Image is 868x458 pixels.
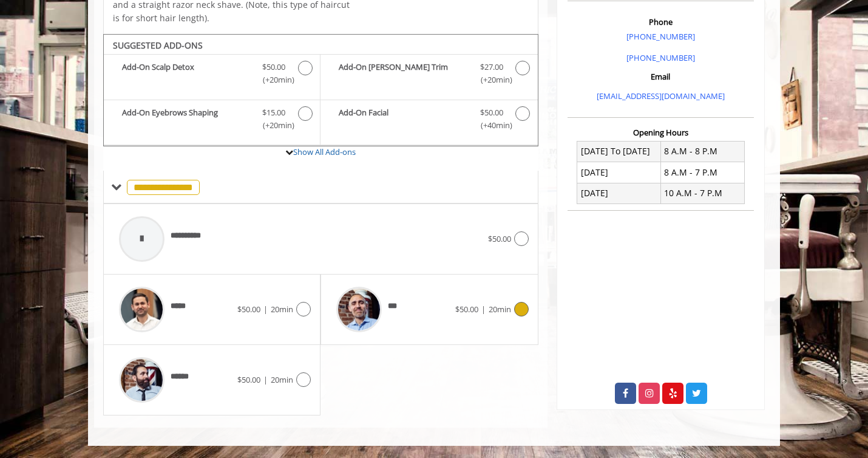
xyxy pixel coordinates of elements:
span: $50.00 [237,374,260,385]
span: | [481,304,486,315]
span: (+40min ) [473,119,509,132]
span: $15.00 [262,106,285,119]
h3: Email [571,72,751,81]
h3: Phone [571,18,751,26]
span: 20min [489,304,511,315]
td: 8 A.M - 7 P.M [660,162,744,183]
b: Add-On Scalp Detox [122,61,250,86]
span: 20min [271,304,293,315]
td: [DATE] [577,183,661,203]
span: $50.00 [237,304,260,315]
span: $50.00 [488,233,511,244]
span: (+20min ) [256,73,292,86]
b: Add-On [PERSON_NAME] Trim [339,61,467,86]
td: 8 A.M - 8 P.M [660,141,744,162]
b: SUGGESTED ADD-ONS [113,39,203,51]
label: Add-On Beard Trim [327,61,531,89]
a: [PHONE_NUMBER] [626,31,695,42]
span: | [263,304,268,315]
label: Add-On Facial [327,106,531,135]
a: Show All Add-ons [293,146,356,157]
a: [PHONE_NUMBER] [626,52,695,63]
div: The Made Man Senior Barber Haircut Add-onS [103,34,538,147]
span: $50.00 [480,106,503,119]
b: Add-On Facial [339,106,467,132]
label: Add-On Eyebrows Shaping [110,106,314,135]
span: (+20min ) [256,119,292,132]
span: | [263,374,268,385]
span: $50.00 [455,304,478,315]
h3: Opening Hours [568,128,754,137]
span: $50.00 [262,61,285,73]
td: 10 A.M - 7 P.M [660,183,744,203]
a: [EMAIL_ADDRESS][DOMAIN_NAME] [597,91,725,101]
td: [DATE] [577,162,661,183]
span: (+20min ) [473,73,509,86]
span: $27.00 [480,61,503,73]
b: Add-On Eyebrows Shaping [122,106,250,132]
span: 20min [271,374,293,385]
td: [DATE] To [DATE] [577,141,661,162]
label: Add-On Scalp Detox [110,61,314,89]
